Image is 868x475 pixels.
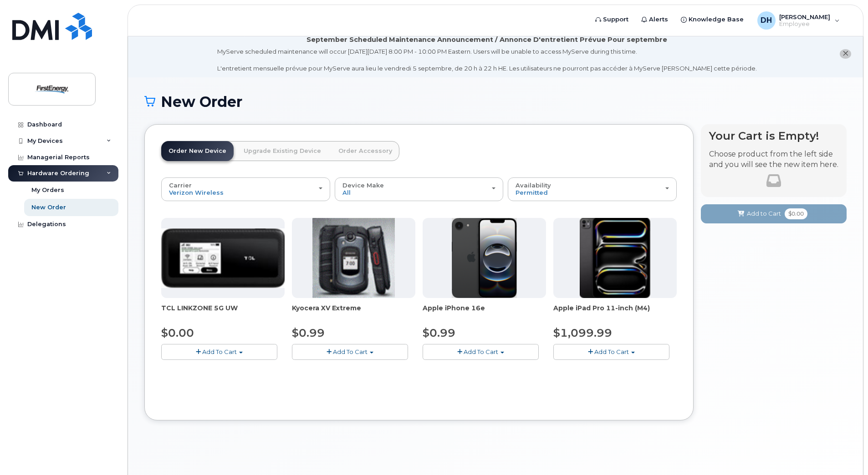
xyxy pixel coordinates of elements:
[169,182,192,189] span: Carrier
[342,189,351,196] span: All
[423,303,546,322] div: Apple iPhone 16e
[516,189,548,196] span: Permitted
[202,348,237,355] span: Add To Cart
[306,35,667,45] div: September Scheduled Maintenance Announcement / Annonce D'entretient Prévue Pour septembre
[423,344,539,360] button: Add To Cart
[747,209,781,218] span: Add to Cart
[709,149,838,170] p: Choose product from the left side and you will see the new item here.
[452,218,517,298] img: iphone16e.png
[236,141,328,161] a: Upgrade Existing Device
[161,326,194,339] span: $0.00
[292,344,408,360] button: Add To Cart
[217,47,757,73] div: MyServe scheduled maintenance will occur [DATE][DATE] 8:00 PM - 10:00 PM Eastern. Users will be u...
[840,49,851,59] button: close notification
[161,303,285,322] div: TCL LINKZONE 5G UW
[342,182,384,189] span: Device Make
[144,94,847,110] h1: New Order
[785,208,807,219] span: $0.00
[169,189,224,196] span: Verizon Wireless
[161,141,234,161] a: Order New Device
[331,141,399,161] a: Order Accessory
[333,348,368,355] span: Add To Cart
[508,177,677,201] button: Availability Permitted
[580,218,650,298] img: ipad_pro_11_m4.png
[828,435,861,468] iframe: Messenger Launcher
[516,182,551,189] span: Availability
[161,228,285,288] img: linkzone5g.png
[709,130,838,142] h4: Your Cart is Empty!
[464,348,498,355] span: Add To Cart
[701,204,847,223] button: Add to Cart $0.00
[553,344,669,360] button: Add To Cart
[292,303,415,322] div: Kyocera XV Extreme
[335,177,504,201] button: Device Make All
[161,344,277,360] button: Add To Cart
[553,303,677,322] div: Apple iPad Pro 11-inch (M4)
[312,218,395,298] img: xvextreme.gif
[594,348,629,355] span: Add To Cart
[292,326,325,339] span: $0.99
[423,326,455,339] span: $0.99
[553,326,612,339] span: $1,099.99
[161,177,330,201] button: Carrier Verizon Wireless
